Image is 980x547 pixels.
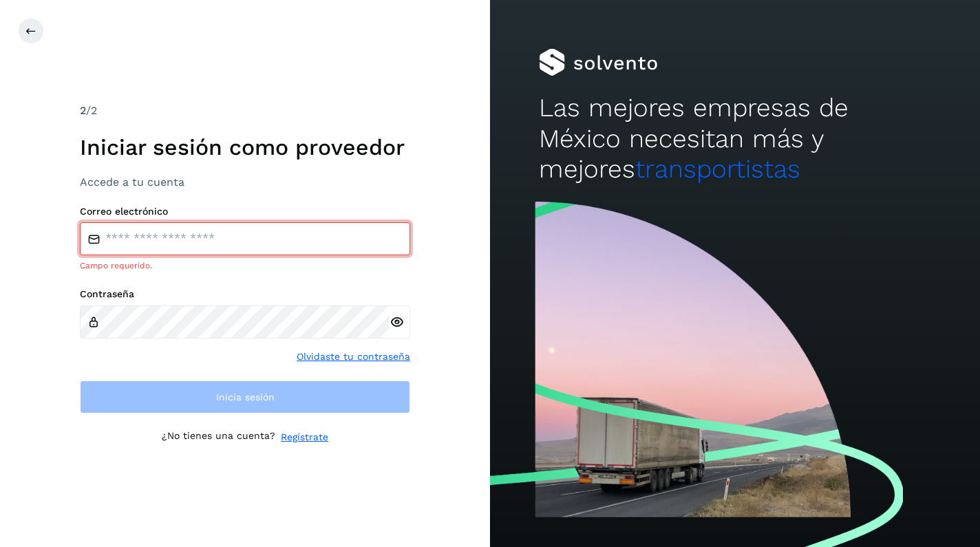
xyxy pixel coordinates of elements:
[80,288,410,300] label: Contraseña
[80,175,410,189] h3: Accede a tu cuenta
[635,154,800,184] span: transportistas
[80,103,410,119] div: /2
[80,380,410,414] button: Inicia sesión
[539,93,931,184] h2: Las mejores empresas de México necesitan más y mejores
[80,134,410,160] h1: Iniciar sesión como proveedor
[216,392,275,402] span: Inicia sesión
[162,430,275,444] p: ¿No tienes una cuenta?
[281,430,328,444] a: Regístrate
[297,350,410,364] a: Olvidaste tu contraseña
[80,259,410,272] div: Campo requerido.
[80,104,86,117] span: 2
[80,206,410,217] label: Correo electrónico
